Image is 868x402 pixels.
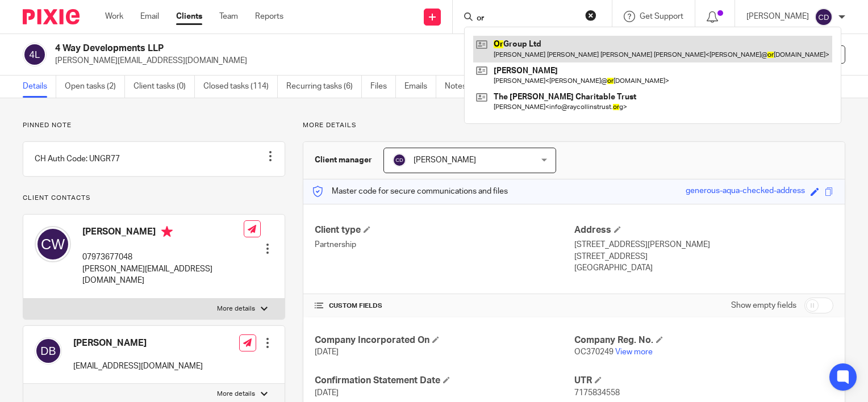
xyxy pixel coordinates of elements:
input: Search [475,14,578,24]
p: [STREET_ADDRESS][PERSON_NAME] [574,239,833,250]
img: svg%3E [815,8,833,26]
span: OC370249 [574,348,614,356]
a: Email [140,11,159,22]
p: [PERSON_NAME] [746,11,809,22]
h4: CUSTOM FIELDS [315,301,574,311]
a: Open tasks (2) [65,76,125,98]
label: Show empty fields [731,300,796,311]
p: [GEOGRAPHIC_DATA] [574,262,833,274]
a: Files [370,76,396,98]
a: Client tasks (0) [133,76,195,98]
span: [DATE] [315,389,339,397]
h3: Client manager [315,154,372,166]
p: More details [217,390,255,399]
a: Closed tasks (114) [203,76,278,98]
a: View more [615,348,653,356]
h4: Company Reg. No. [574,334,833,346]
p: More details [303,121,845,130]
h4: Address [574,224,833,236]
p: 07973677048 [82,252,244,263]
a: Emails [404,76,436,98]
p: [PERSON_NAME][EMAIL_ADDRESS][DOMAIN_NAME] [55,55,691,66]
p: Client contacts [23,194,285,203]
h2: 4 Way Developments LLP [55,43,564,55]
p: Master code for secure communications and files [312,186,508,197]
a: Recurring tasks (6) [286,76,362,98]
a: Team [219,11,238,22]
img: svg%3E [35,337,62,365]
h4: [PERSON_NAME] [73,337,203,349]
h4: [PERSON_NAME] [82,226,244,240]
span: 7175834558 [574,389,620,397]
p: Partnership [315,239,574,250]
div: generous-aqua-checked-address [686,185,805,198]
button: Clear [585,10,596,21]
p: [PERSON_NAME][EMAIL_ADDRESS][DOMAIN_NAME] [82,263,244,287]
i: Primary [161,226,173,237]
a: Reports [255,11,283,22]
img: svg%3E [35,226,71,262]
img: svg%3E [23,43,47,66]
img: Pixie [23,9,80,24]
a: Work [105,11,123,22]
span: [PERSON_NAME] [414,156,476,164]
a: Details [23,76,56,98]
h4: Company Incorporated On [315,334,574,346]
p: More details [217,304,255,313]
h4: UTR [574,375,833,387]
p: [EMAIL_ADDRESS][DOMAIN_NAME] [73,361,203,372]
span: [DATE] [315,348,339,356]
p: Pinned note [23,121,285,130]
a: Notes (3) [445,76,486,98]
p: [STREET_ADDRESS] [574,251,833,262]
h4: Client type [315,224,574,236]
h4: Confirmation Statement Date [315,375,574,387]
img: svg%3E [393,153,406,167]
span: Get Support [640,12,683,20]
a: Clients [176,11,202,22]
